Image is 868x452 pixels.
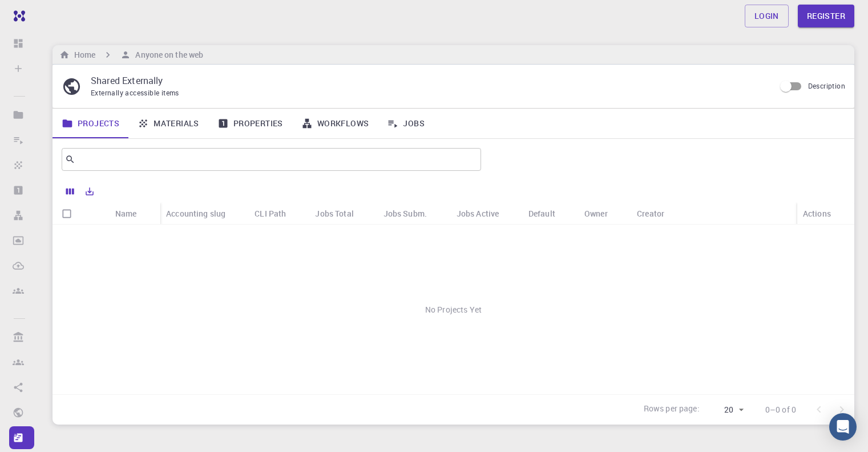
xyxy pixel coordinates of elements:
div: Owner [584,202,608,225]
div: Open Intercom Messenger [829,413,857,441]
p: 0–0 of 0 [765,404,796,415]
span: Externally accessible items [91,88,179,97]
div: Jobs Subm. [378,202,451,225]
div: Jobs Total [315,202,354,225]
div: Default [523,202,579,225]
div: Jobs Active [457,202,499,225]
p: Rows per page: [644,403,700,416]
div: Jobs Total [309,202,377,225]
nav: breadcrumb [57,49,205,61]
div: Creator [631,202,762,225]
div: Icon [81,202,110,225]
img: logo [9,10,25,22]
div: No Projects Yet [53,225,854,394]
a: Projects [53,109,128,138]
p: Shared Externally [91,74,766,87]
div: Owner [579,202,631,225]
div: Name [110,202,160,225]
div: CLI Path [255,202,286,225]
span: Description [808,81,845,90]
div: Jobs Subm. [383,202,427,225]
div: Name [115,202,137,225]
a: Login [745,5,789,27]
div: Actions [803,202,831,225]
div: Accounting slug [160,202,249,225]
div: Jobs Active [451,202,523,225]
a: Properties [208,109,292,138]
div: Default [528,202,555,225]
a: Materials [128,109,208,138]
div: Creator [637,202,664,225]
div: Accounting slug [166,202,225,225]
a: Register [798,5,854,27]
button: Export [80,182,99,201]
div: CLI Path [249,202,309,225]
a: Jobs [378,109,434,138]
a: Workflows [292,109,378,138]
button: Columns [60,182,80,201]
div: Actions [797,202,854,225]
div: 20 [704,402,747,418]
h6: Home [70,49,95,61]
h6: Anyone on the web [131,49,203,61]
